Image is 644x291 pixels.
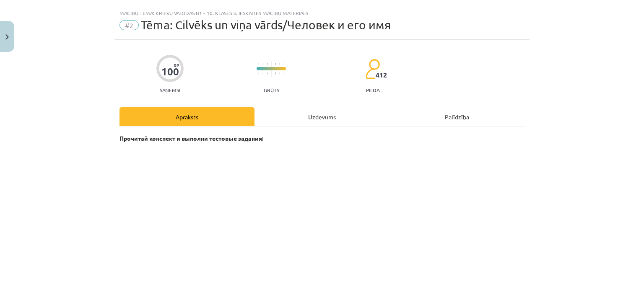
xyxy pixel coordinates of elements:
[141,18,391,32] span: Tēma: Cilvēks un viņa vārds/Человек и его имя
[283,72,284,75] img: icon-short-line-57e1e144782c952c97e751825c79c345078a6d821885a25fce030b3d8c18986b.svg
[119,20,139,30] span: #2
[161,66,179,77] div: 100
[366,87,379,93] p: pilda
[262,72,263,75] img: icon-short-line-57e1e144782c952c97e751825c79c345078a6d821885a25fce030b3d8c18986b.svg
[271,61,272,77] img: icon-long-line-d9ea69661e0d244f92f715978eff75569469978d946b2353a9bb055b3ed8787d.svg
[262,63,263,65] img: icon-short-line-57e1e144782c952c97e751825c79c345078a6d821885a25fce030b3d8c18986b.svg
[264,87,279,93] p: Grūts
[283,63,284,65] img: icon-short-line-57e1e144782c952c97e751825c79c345078a6d821885a25fce030b3d8c18986b.svg
[119,107,254,126] div: Apraksts
[279,72,280,75] img: icon-short-line-57e1e144782c952c97e751825c79c345078a6d821885a25fce030b3d8c18986b.svg
[275,72,276,75] img: icon-short-line-57e1e144782c952c97e751825c79c345078a6d821885a25fce030b3d8c18986b.svg
[365,59,380,80] img: students-c634bb4e5e11cddfef0936a35e636f08e4e9abd3cc4e673bd6f9a4125e45ecb1.svg
[156,87,184,93] p: Saņemsi
[258,63,259,65] img: icon-short-line-57e1e144782c952c97e751825c79c345078a6d821885a25fce030b3d8c18986b.svg
[390,107,525,126] div: Palīdzība
[254,107,390,126] div: Uzdevums
[267,72,267,75] img: icon-short-line-57e1e144782c952c97e751825c79c345078a6d821885a25fce030b3d8c18986b.svg
[5,34,9,40] img: icon-close-lesson-0947bae3869378f0d4975bcd49f059093ad1ed9edebbc8119c70593378902aed.svg
[376,71,387,79] span: 412
[258,72,259,75] img: icon-short-line-57e1e144782c952c97e751825c79c345078a6d821885a25fce030b3d8c18986b.svg
[174,63,179,67] span: XP
[267,63,267,65] img: icon-short-line-57e1e144782c952c97e751825c79c345078a6d821885a25fce030b3d8c18986b.svg
[279,63,280,65] img: icon-short-line-57e1e144782c952c97e751825c79c345078a6d821885a25fce030b3d8c18986b.svg
[119,134,263,142] strong: Прочитай конспект и выполни тестовые задания:
[275,63,276,65] img: icon-short-line-57e1e144782c952c97e751825c79c345078a6d821885a25fce030b3d8c18986b.svg
[119,10,525,16] div: Mācību tēma: Krievu valodas b1 - 10. klases 3. ieskaites mācību materiāls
